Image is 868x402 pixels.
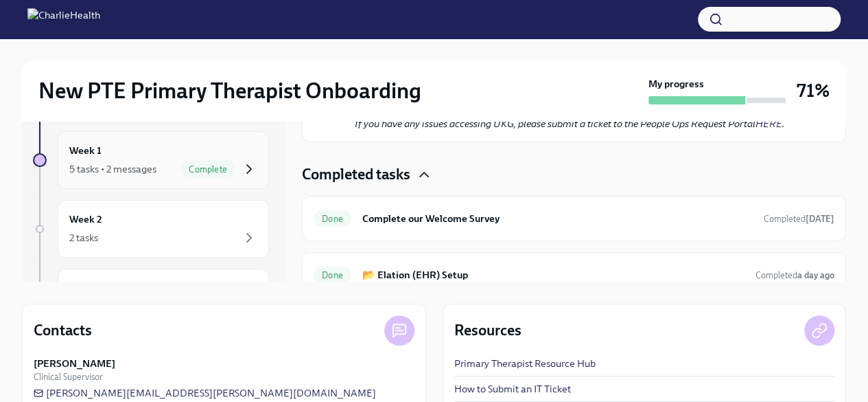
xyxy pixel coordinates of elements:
span: Completed [764,214,834,224]
span: Done [314,270,351,280]
span: Clinical Supervisor [34,370,103,383]
span: Done [314,214,351,224]
span: Completed [755,270,834,280]
img: CharlieHealth [27,8,100,30]
h4: Resources [454,320,521,341]
h4: Contacts [34,320,92,341]
a: Done📂 Elation (EHR) SetupCompleteda day ago [314,264,834,286]
a: How to Submit an IT Ticket [454,382,571,396]
span: September 5th, 2025 14:07 [764,212,834,225]
h6: Complete our Welcome Survey [362,211,753,226]
strong: [DATE] [806,214,834,224]
a: Week 3 [33,269,269,326]
a: HERE [755,118,782,130]
h6: 📂 Elation (EHR) Setup [362,267,744,282]
a: DoneComplete our Welcome SurveyCompleted[DATE] [314,208,834,230]
h2: New PTE Primary Therapist Onboarding [38,77,421,104]
h6: Week 1 [69,143,102,158]
strong: a day ago [797,270,834,280]
em: If you have any issues accessing UKG, please submit a ticket to the People Ops Request Portal . [355,118,784,130]
span: Complete [180,164,235,175]
a: [PERSON_NAME][EMAIL_ADDRESS][PERSON_NAME][DOMAIN_NAME] [34,386,376,400]
a: Primary Therapist Resource Hub [454,357,596,370]
div: 5 tasks • 2 messages [69,162,156,176]
a: Week 22 tasks [33,200,269,258]
div: 2 tasks [69,231,98,245]
h6: Week 3 [69,280,102,295]
strong: My progress [648,77,704,91]
span: September 10th, 2025 13:27 [755,269,834,282]
h6: Week 2 [69,212,102,227]
a: Week 15 tasks • 2 messagesComplete [33,131,269,189]
h4: Completed tasks [302,164,410,185]
h3: 71% [797,78,830,103]
div: Completed tasks [302,164,846,185]
strong: [PERSON_NAME] [34,357,115,370]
